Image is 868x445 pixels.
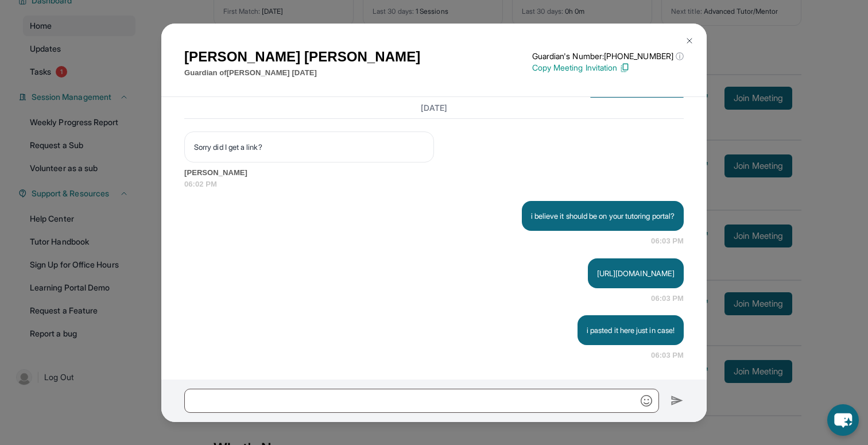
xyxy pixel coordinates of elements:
[184,47,420,67] h1: [PERSON_NAME] [PERSON_NAME]
[184,167,684,179] span: [PERSON_NAME]
[671,394,684,408] img: Send icon
[184,102,684,113] h3: [DATE]
[827,404,859,436] button: chat-button
[532,62,684,73] p: Copy Meeting Invitation
[651,293,684,304] span: 06:03 PM
[597,268,675,279] p: [URL][DOMAIN_NAME]
[676,51,684,62] span: ⓘ
[685,36,694,45] img: Close Icon
[184,67,420,79] p: Guardian of [PERSON_NAME] [DATE]
[587,324,675,336] p: i pasted it here just in case!
[531,210,675,222] p: i believe it should be on your tutoring portal?
[194,141,424,153] p: Sorry did I get a link?
[651,350,684,361] span: 06:03 PM
[619,63,630,73] img: Copy Icon
[532,51,684,62] p: Guardian's Number: [PHONE_NUMBER]
[651,235,684,247] span: 06:03 PM
[184,179,684,190] span: 06:02 PM
[641,395,652,407] img: Emoji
